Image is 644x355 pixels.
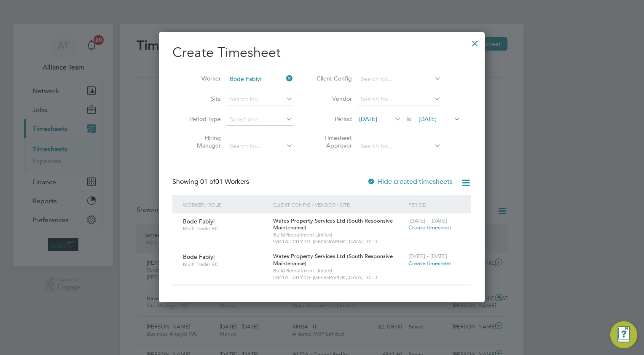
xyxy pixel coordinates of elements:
[408,260,451,267] span: Create timesheet
[314,115,352,123] label: Period
[358,140,441,152] input: Search for...
[408,253,447,260] span: [DATE] - [DATE]
[183,225,267,232] span: Multi-Trader BC
[172,44,471,62] h2: Create Timesheet
[183,134,221,149] label: Hiring Manager
[273,238,404,245] span: IM41A - CITY OF [GEOGRAPHIC_DATA] - DTD
[183,75,221,82] label: Worker
[314,75,352,82] label: Client Config
[227,73,293,85] input: Search for...
[406,195,463,214] div: Period
[273,267,404,274] span: Build Recruitment Limited
[408,224,451,231] span: Create timesheet
[183,115,221,123] label: Period Type
[183,218,215,225] span: Bode Fabiyi
[403,113,414,124] span: To
[271,195,406,214] div: Client Config / Vendor / Site
[183,253,215,261] span: Bode Fabiyi
[408,217,447,224] span: [DATE] - [DATE]
[200,177,215,186] span: 01 of
[610,321,637,348] button: Engage Resource Center
[227,140,293,152] input: Search for...
[273,253,393,267] span: Wates Property Services Ltd (South Responsive Maintenance)
[200,177,249,186] span: 01 Workers
[181,195,271,214] div: Worker / Role
[419,115,437,123] span: [DATE]
[273,217,393,231] span: Wates Property Services Ltd (South Responsive Maintenance)
[227,94,293,105] input: Search for...
[358,94,441,105] input: Search for...
[314,95,352,102] label: Vendor
[358,73,441,85] input: Search for...
[273,231,404,238] span: Build Recruitment Limited
[367,177,453,186] label: Hide created timesheets
[172,177,251,186] div: Showing
[183,95,221,102] label: Site
[227,114,293,126] input: Select one
[273,274,404,281] span: IM41A - CITY OF [GEOGRAPHIC_DATA] - DTD
[183,261,267,268] span: Multi-Trader BC
[359,115,377,123] span: [DATE]
[314,134,352,149] label: Timesheet Approver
